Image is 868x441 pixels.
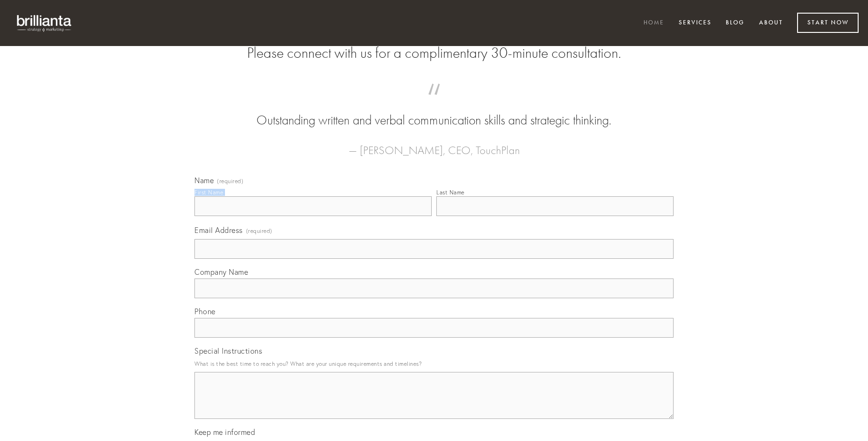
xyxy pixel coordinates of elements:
[9,9,80,37] img: brillianta - research, strategy, marketing
[246,224,272,237] span: (required)
[753,15,789,31] a: About
[797,13,859,33] a: Start Now
[720,15,751,31] a: Blog
[194,225,243,235] span: Email Address
[194,357,674,370] p: What is the best time to reach you? What are your unique requirements and timelines?
[436,189,465,196] div: Last Name
[637,15,670,31] a: Home
[673,15,718,31] a: Services
[209,130,659,160] figcaption: — [PERSON_NAME], CEO, TouchPlan
[209,93,659,111] span: “
[194,267,248,277] span: Company Name
[194,307,216,316] span: Phone
[194,189,223,196] div: First Name
[194,427,255,437] span: Keep me informed
[194,44,674,62] h2: Please connect with us for a complimentary 30-minute consultation.
[194,346,262,356] span: Special Instructions
[194,176,214,185] span: Name
[209,93,659,130] blockquote: Outstanding written and verbal communication skills and strategic thinking.
[217,178,243,184] span: (required)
